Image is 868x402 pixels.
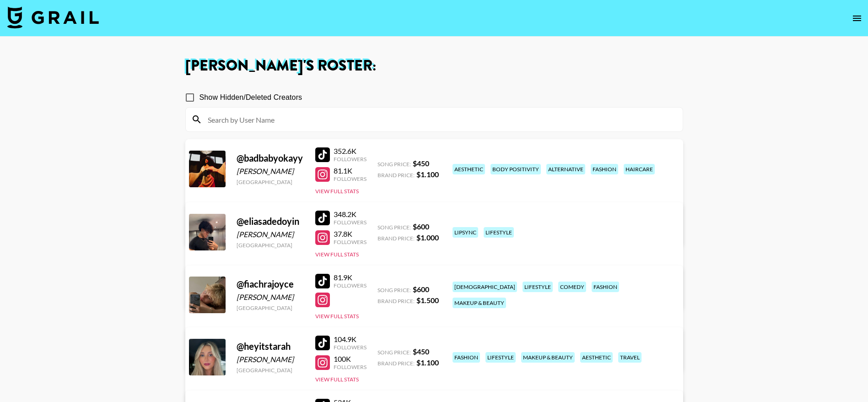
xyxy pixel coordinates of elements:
[315,376,359,383] button: View Full Stats
[624,164,655,174] div: haircare
[334,219,367,226] div: Followers
[237,167,304,176] div: [PERSON_NAME]
[237,355,304,364] div: [PERSON_NAME]
[377,349,411,356] span: Song Price:
[453,298,506,308] div: makeup & beauty
[413,222,429,231] strong: $ 600
[315,188,359,195] button: View Full Stats
[413,159,429,168] strong: $ 450
[334,156,367,163] div: Followers
[334,229,367,239] div: 37.8K
[591,164,618,174] div: fashion
[521,352,575,363] div: makeup & beauty
[413,285,429,293] strong: $ 600
[334,147,367,156] div: 352.6K
[491,164,541,174] div: body positivity
[237,293,304,302] div: [PERSON_NAME]
[237,230,304,239] div: [PERSON_NAME]
[237,304,304,311] div: [GEOGRAPHIC_DATA]
[237,367,304,374] div: [GEOGRAPHIC_DATA]
[202,112,677,127] input: Search by User Name
[334,354,367,364] div: 100K
[453,282,517,292] div: [DEMOGRAPHIC_DATA]
[416,296,439,304] strong: $ 1.500
[334,273,367,282] div: 81.9K
[580,352,613,363] div: aesthetic
[377,224,411,231] span: Song Price:
[237,152,304,164] div: @ badbabyokayy
[334,335,367,344] div: 104.9K
[377,360,415,367] span: Brand Price:
[237,278,304,290] div: @ fiachrajoyce
[416,233,439,242] strong: $ 1.000
[237,242,304,249] div: [GEOGRAPHIC_DATA]
[237,179,304,185] div: [GEOGRAPHIC_DATA]
[185,59,683,73] h1: [PERSON_NAME] 's Roster:
[315,313,359,320] button: View Full Stats
[334,166,367,175] div: 81.1K
[453,164,485,174] div: aesthetic
[848,9,866,27] button: open drawer
[7,6,99,28] img: Grail Talent
[416,358,439,367] strong: $ 1.100
[377,161,411,168] span: Song Price:
[377,287,411,293] span: Song Price:
[484,227,514,238] div: lifestyle
[453,352,480,363] div: fashion
[237,341,304,352] div: @ heyitstarah
[315,251,359,258] button: View Full Stats
[453,227,478,238] div: lipsync
[618,352,642,363] div: travel
[334,364,367,370] div: Followers
[413,347,429,356] strong: $ 450
[377,172,415,179] span: Brand Price:
[199,92,302,103] span: Show Hidden/Deleted Creators
[334,239,367,245] div: Followers
[523,282,553,292] div: lifestyle
[558,282,586,292] div: comedy
[546,164,585,174] div: alternative
[334,210,367,219] div: 348.2K
[334,282,367,289] div: Followers
[334,175,367,182] div: Followers
[485,352,516,363] div: lifestyle
[377,298,415,304] span: Brand Price:
[592,282,619,292] div: fashion
[416,170,439,179] strong: $ 1.100
[334,344,367,351] div: Followers
[237,216,304,227] div: @ eliasadedoyin
[377,235,415,242] span: Brand Price:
